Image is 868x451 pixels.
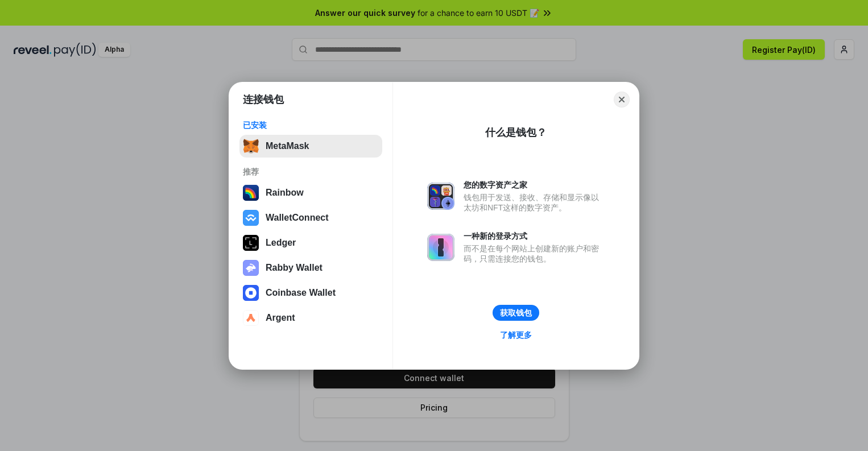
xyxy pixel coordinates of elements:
div: 已安装 [243,120,379,130]
a: 了解更多 [493,328,539,342]
div: 获取钱包 [500,308,532,318]
img: svg+xml,%3Csvg%20xmlns%3D%22http%3A%2F%2Fwww.w3.org%2F2000%2Fsvg%22%20fill%3D%22none%22%20viewBox... [427,183,454,210]
div: 钱包用于发送、接收、存储和显示像以太坊和NFT这样的数字资产。 [464,192,605,213]
div: Argent [266,313,295,323]
div: MetaMask [266,141,309,151]
img: svg+xml,%3Csvg%20width%3D%2228%22%20height%3D%2228%22%20viewBox%3D%220%200%2028%2028%22%20fill%3D... [243,310,259,326]
div: Rainbow [266,188,304,198]
button: WalletConnect [239,206,382,229]
div: 而不是在每个网站上创建新的账户和密码，只需连接您的钱包。 [464,243,605,264]
img: svg+xml,%3Csvg%20xmlns%3D%22http%3A%2F%2Fwww.w3.org%2F2000%2Fsvg%22%20fill%3D%22none%22%20viewBox... [427,234,454,261]
button: Coinbase Wallet [239,282,382,304]
img: svg+xml,%3Csvg%20width%3D%2228%22%20height%3D%2228%22%20viewBox%3D%220%200%2028%2028%22%20fill%3D... [243,285,259,301]
button: Close [614,92,630,107]
img: svg+xml,%3Csvg%20width%3D%2228%22%20height%3D%2228%22%20viewBox%3D%220%200%2028%2028%22%20fill%3D... [243,210,259,226]
h1: 连接钱包 [243,93,284,106]
img: svg+xml,%3Csvg%20xmlns%3D%22http%3A%2F%2Fwww.w3.org%2F2000%2Fsvg%22%20width%3D%2228%22%20height%3... [243,235,259,251]
button: Ledger [239,231,382,254]
div: 什么是钱包？ [485,126,547,139]
div: Rabby Wallet [266,263,323,273]
button: 获取钱包 [493,305,539,321]
button: Rabby Wallet [239,256,382,279]
div: 了解更多 [500,330,532,340]
button: MetaMask [239,135,382,158]
div: 一种新的登录方式 [464,231,605,241]
div: 您的数字资产之家 [464,180,605,190]
img: svg+xml,%3Csvg%20fill%3D%22none%22%20height%3D%2233%22%20viewBox%3D%220%200%2035%2033%22%20width%... [243,138,259,154]
img: svg+xml,%3Csvg%20width%3D%22120%22%20height%3D%22120%22%20viewBox%3D%220%200%20120%20120%22%20fil... [243,185,259,201]
div: WalletConnect [266,213,329,223]
button: Rainbow [239,181,382,204]
div: Ledger [266,238,296,248]
div: 推荐 [243,167,379,177]
button: Argent [239,307,382,329]
img: svg+xml,%3Csvg%20xmlns%3D%22http%3A%2F%2Fwww.w3.org%2F2000%2Fsvg%22%20fill%3D%22none%22%20viewBox... [243,260,259,276]
div: Coinbase Wallet [266,288,336,298]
